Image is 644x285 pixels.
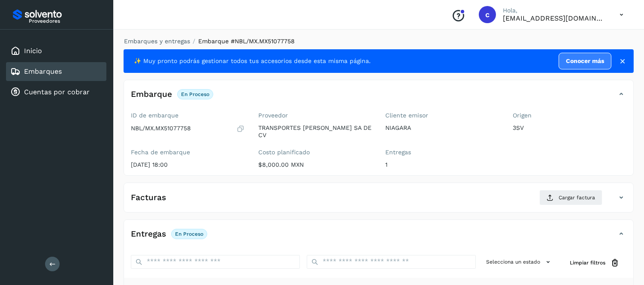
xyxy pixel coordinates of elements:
[24,67,62,75] a: Embarques
[513,112,626,119] label: Origen
[131,112,245,119] label: ID de embarque
[570,259,605,267] span: Limpiar filtros
[386,112,499,119] label: Cliente emisor
[6,62,106,81] div: Embarques
[175,231,203,237] p: En proceso
[483,255,556,269] button: Selecciona un estado
[124,37,634,46] nav: breadcrumb
[124,227,633,248] div: EntregasEn proceso
[134,57,371,66] span: ✨ Muy pronto podrás gestionar todos tus accesorios desde esta misma página.
[124,190,633,212] div: FacturasCargar factura
[559,194,595,201] span: Cargar factura
[198,38,295,45] span: Embarque #NBL/MX.MX51077758
[258,124,372,139] p: TRANSPORTES [PERSON_NAME] SA DE CV
[181,91,209,97] p: En proceso
[124,87,633,108] div: EmbarqueEn proceso
[559,53,611,69] a: Conocer más
[131,161,245,168] p: [DATE] 18:00
[24,88,90,96] a: Cuentas por cobrar
[131,125,191,132] p: NBL/MX.MX51077758
[503,7,606,14] p: Hola,
[386,161,499,168] p: 1
[563,255,626,271] button: Limpiar filtros
[539,190,602,205] button: Cargar factura
[124,38,190,45] a: Embarques y entregas
[29,18,103,24] p: Proveedores
[258,112,372,119] label: Proveedor
[6,42,106,60] div: Inicio
[131,90,172,99] h4: Embarque
[386,149,499,156] label: Entregas
[258,161,372,168] p: $8,000.00 MXN
[503,14,606,22] p: cobranza@tms.com.mx
[6,83,106,102] div: Cuentas por cobrar
[386,124,499,132] p: NIAGARA
[131,149,245,156] label: Fecha de embarque
[131,193,166,203] h4: Facturas
[513,124,626,132] p: 3SV
[24,47,42,55] a: Inicio
[131,229,166,239] h4: Entregas
[258,149,372,156] label: Costo planificado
